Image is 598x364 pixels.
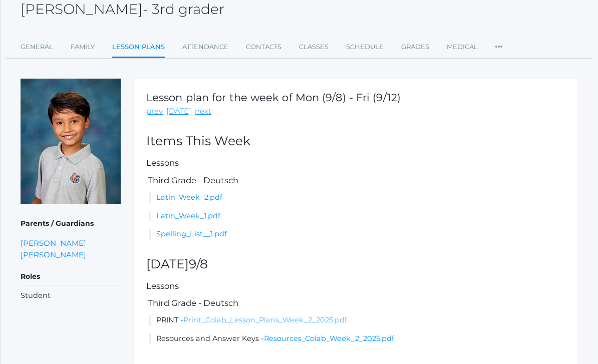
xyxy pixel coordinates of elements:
h2: [DATE] [146,257,565,271]
a: next [195,106,211,117]
a: Family [71,37,95,57]
h2: Items This Week [146,134,565,148]
a: [DATE] [166,106,191,117]
h1: Lesson plan for the week of Mon (9/8) - Fri (9/12) [146,92,401,103]
a: Latin_Week_2.pdf [156,193,222,202]
h5: Third Grade - Deutsch [146,176,565,185]
a: General [21,37,53,57]
li: Resources and Answer Keys - [149,333,565,344]
a: Print_Colab_Lesson_Plans_Week_2_2025.pdf [183,315,347,324]
h2: [PERSON_NAME] [21,2,224,17]
h5: Lessons [146,281,565,290]
a: Classes [299,37,329,57]
a: Schedule [346,37,384,57]
h5: Lessons [146,158,565,167]
span: 9/8 [189,256,208,271]
img: Owen Zeller [21,79,121,204]
a: Latin_Week_1.pdf [156,211,220,220]
h5: Roles [21,268,121,285]
span: - 3rd grader [143,1,224,18]
a: Contacts [246,37,281,57]
a: [PERSON_NAME] [21,249,86,260]
a: Grades [401,37,429,57]
li: PRINT - [149,315,565,326]
a: Attendance [182,37,228,57]
h5: Parents / Guardians [21,215,121,232]
h5: Third Grade - Deutsch [146,298,565,307]
a: Medical [447,37,478,57]
a: Spelling_List__1.pdf [156,229,227,238]
a: prev [146,106,163,117]
li: Student [21,290,121,301]
a: Resources_Colab_Week_2_2025.pdf [264,334,394,343]
a: [PERSON_NAME] [21,237,86,249]
a: Lesson Plans [112,37,165,59]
